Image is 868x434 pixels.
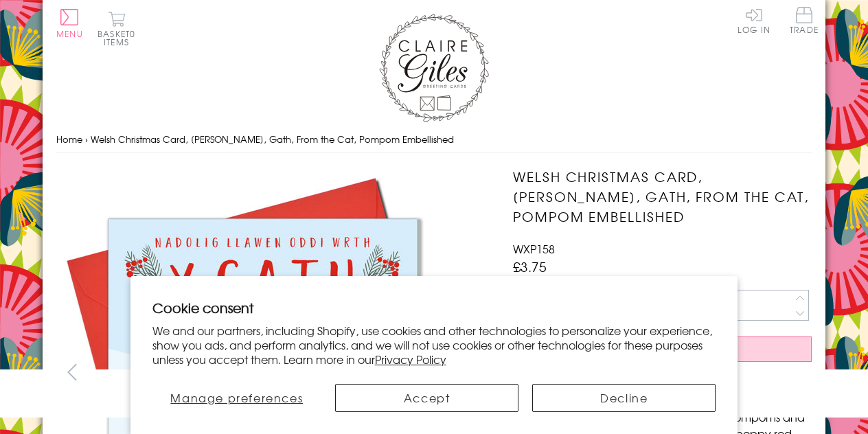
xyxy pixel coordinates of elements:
[379,14,489,122] img: Claire Giles Greetings Cards
[152,323,716,366] p: We and our partners, including Shopify, use cookies and other technologies to personalize your ex...
[532,384,716,412] button: Decline
[56,356,87,387] button: prev
[513,167,812,226] h1: Welsh Christmas Card, [PERSON_NAME], Gath, From the Cat, Pompom Embellished
[790,7,819,36] a: Trade
[790,7,819,34] span: Trade
[738,7,770,34] a: Log In
[85,133,88,146] span: ›
[56,27,83,40] span: Menu
[335,384,518,412] button: Accept
[56,126,812,154] nav: breadcrumbs
[375,351,446,367] a: Privacy Policy
[513,240,555,257] span: WXP158
[56,133,82,146] a: Home
[98,11,135,46] button: Basket0 items
[91,133,454,146] span: Welsh Christmas Card, [PERSON_NAME], Gath, From the Cat, Pompom Embellished
[152,384,321,412] button: Manage preferences
[152,298,716,317] h2: Cookie consent
[56,9,83,38] button: Menu
[170,389,303,406] span: Manage preferences
[104,27,135,48] span: 0 items
[513,257,547,276] span: £3.75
